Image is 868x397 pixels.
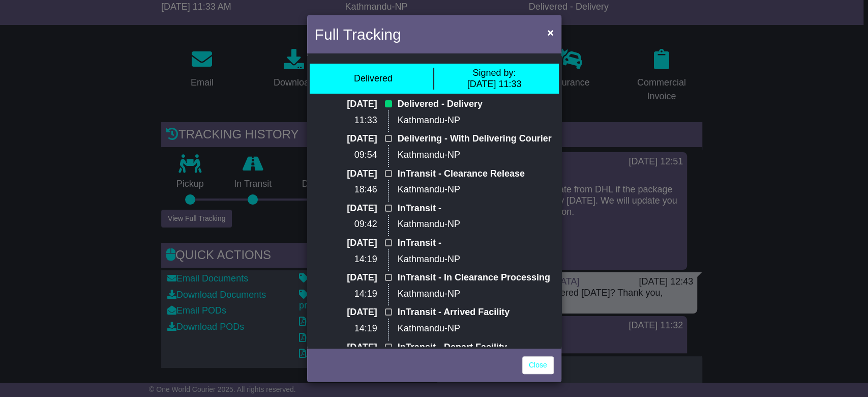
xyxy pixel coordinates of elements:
[315,307,377,318] p: [DATE]
[398,289,554,300] p: Kathmandu-NP
[398,150,554,161] p: Kathmandu-NP
[315,23,401,46] h4: Full Tracking
[315,219,377,230] p: 09:42
[522,356,554,374] a: Close
[398,115,554,126] p: Kathmandu-NP
[398,342,554,353] p: InTransit - Depart Facility
[398,184,554,195] p: Kathmandu-NP
[315,238,377,249] p: [DATE]
[315,133,377,145] p: [DATE]
[315,323,377,334] p: 14:19
[547,26,553,38] span: ×
[467,68,522,90] div: [DATE] 11:33
[315,289,377,300] p: 14:19
[398,323,554,334] p: Kathmandu-NP
[315,203,377,214] p: [DATE]
[315,168,377,180] p: [DATE]
[315,99,377,110] p: [DATE]
[398,168,554,180] p: InTransit - Clearance Release
[315,342,377,353] p: [DATE]
[315,184,377,195] p: 18:46
[398,219,554,230] p: Kathmandu-NP
[472,68,516,78] span: Signed by:
[542,22,558,43] button: Close
[315,272,377,283] p: [DATE]
[398,238,554,249] p: InTransit -
[354,73,393,84] div: Delivered
[315,254,377,265] p: 14:19
[398,203,554,214] p: InTransit -
[398,133,554,145] p: Delivering - With Delivering Courier
[398,254,554,265] p: Kathmandu-NP
[315,150,377,161] p: 09:54
[315,115,377,126] p: 11:33
[398,272,554,283] p: InTransit - In Clearance Processing
[398,307,554,318] p: InTransit - Arrived Facility
[398,99,554,110] p: Delivered - Delivery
